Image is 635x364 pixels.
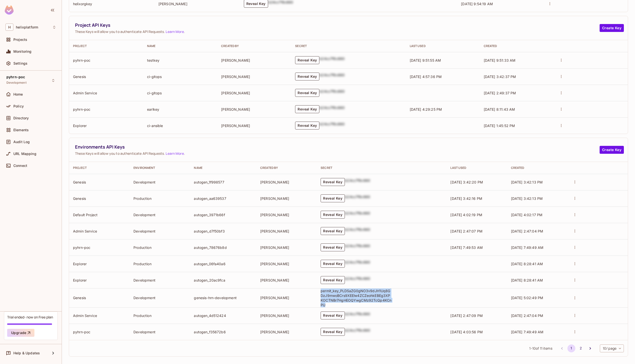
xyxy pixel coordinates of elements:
td: Development [129,174,190,190]
td: [PERSON_NAME] [217,68,291,85]
span: [DATE] 4:02:19 PM [450,213,482,217]
div: b24cc7f8c660 [345,312,370,319]
span: [DATE] 3:42:37 PM [484,75,516,79]
span: [DATE] 5:02:49 PM [511,296,543,300]
span: [DATE] 7:49:49 AM [511,330,544,334]
td: Production [129,239,190,256]
button: actions [571,195,578,202]
div: Environment [133,166,186,170]
span: [DATE] 1:45:52 PM [484,124,515,128]
button: Reveal Key [321,312,345,319]
span: [DATE] 2:47:04 PM [511,313,543,318]
div: Trial ended- now on Free plan [7,315,53,319]
span: Monitoring [13,50,32,53]
td: autogen_20ac9fca [190,272,256,288]
div: b24cc7f8c660 [345,178,370,186]
span: H [5,24,13,31]
td: ci-ansible [143,117,217,134]
button: actions [558,57,565,64]
button: actions [558,73,565,80]
td: autogen_d7f50bf3 [190,223,256,239]
div: b24cc7f8c660 [345,276,370,284]
span: [DATE] 2:47:04 PM [511,229,543,233]
span: [DATE] 2:49:37 PM [484,91,516,95]
span: [DATE] 4:57:36 PM [410,75,442,79]
div: Created By [260,166,313,170]
span: Policy [13,104,24,108]
div: b24cc7f8c660 [319,122,345,130]
span: [DATE] 7:49:53 AM [450,245,483,250]
td: [PERSON_NAME] [217,52,291,68]
td: earlkey [143,101,217,117]
button: Upgrade [7,329,34,337]
td: Default Project [69,207,129,223]
td: [PERSON_NAME] [256,223,317,239]
button: Create Key [600,24,624,32]
td: Explorer [69,117,143,134]
td: pyhrn-poc [69,101,143,117]
span: Project API Keys [75,22,600,28]
button: Go to page 2 [577,344,585,352]
div: Last Used [450,166,503,170]
td: [PERSON_NAME] [256,307,317,324]
div: b24cc7f8c660 [345,328,370,336]
span: Environments API Keys [75,144,600,150]
button: Reveal Key [295,122,319,130]
span: [DATE] 8:28:41 AM [511,262,543,266]
button: Reveal Key [295,89,319,97]
button: actions [558,122,565,129]
td: Explorer [69,256,129,272]
span: [DATE] 9:51:33 AM [484,58,516,62]
td: Genesis [69,190,129,207]
button: page 1 [567,344,575,352]
td: autogen_06fa40a6 [190,256,256,272]
span: These Keys will allow you to authenticate API Requests. . [75,29,600,34]
div: b24cc7f8c660 [319,73,345,80]
a: Learn More [166,29,184,34]
span: Projects [13,38,27,42]
button: Reveal Key [321,194,345,202]
td: Admin Service [69,85,143,101]
td: Admin Service [69,307,129,324]
td: [PERSON_NAME] [217,101,291,117]
p: permit_key_PLDSaZG0gNO3v9dJH1Uq8GDzJ9mwoBCrs9XEElw4ZCZeohkEBEg3XPKOCTNBr7HgHEOQYwgCMz92TcQp4KCnPU [321,288,392,307]
span: [DATE] 9:51:55 AM [410,58,441,62]
td: Genesis [69,174,129,190]
td: autogen_1f998577 [190,174,256,190]
td: [PERSON_NAME] [217,85,291,101]
td: testkey [143,52,217,68]
button: Reveal Key [321,260,345,268]
td: Development [129,207,190,223]
span: [DATE] 9:54:19 AM [461,2,493,6]
td: pyhrn-poc [69,324,129,340]
td: pyhrn-poc [69,52,143,68]
span: Development [6,81,26,85]
span: [DATE] 4:29:25 PM [410,107,442,111]
td: Development [129,272,190,288]
button: Create Key [600,146,624,154]
td: autogen_f35672b6 [190,324,256,340]
td: [PERSON_NAME] [256,174,317,190]
button: Reveal Key [321,276,345,284]
span: [DATE] 3:42:13 PM [511,180,543,184]
div: Project [73,166,126,170]
div: b24cc7f8c660 [345,211,370,219]
td: [PERSON_NAME] [256,239,317,256]
span: Help & Updates [13,351,40,355]
button: actions [571,328,578,335]
div: Last Used [410,44,476,48]
div: Created [484,44,550,48]
div: Name [147,44,213,48]
span: [DATE] 4:02:17 PM [511,213,543,217]
td: Development [129,324,190,340]
button: Reveal Key [321,328,345,336]
td: [PERSON_NAME] [256,324,317,340]
div: 10 / page [600,344,624,352]
td: Genesis [69,288,129,307]
div: Name [194,166,252,170]
td: [PERSON_NAME] [256,288,317,307]
td: autogen_78676b8d [190,239,256,256]
div: Project [73,44,139,48]
td: autogen_3971b66f [190,207,256,223]
a: Learn More [166,151,184,156]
